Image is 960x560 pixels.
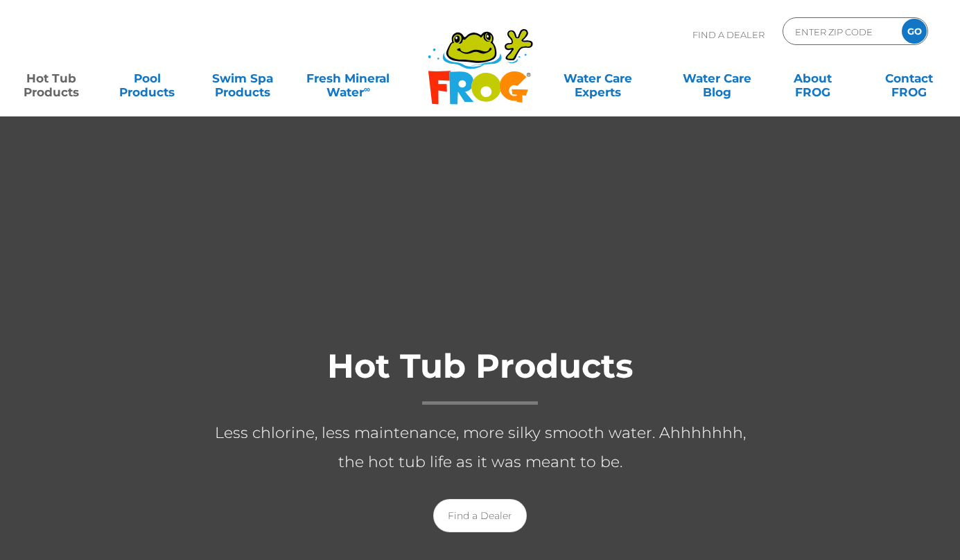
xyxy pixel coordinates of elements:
[692,17,765,52] p: Find A Dealer
[433,499,527,532] a: Find a Dealer
[302,64,395,92] a: Fresh MineralWater∞
[203,348,758,405] h1: Hot Tub Products
[776,64,850,92] a: AboutFROG
[680,64,755,92] a: Water CareBlog
[206,64,281,92] a: Swim SpaProducts
[364,84,370,94] sup: ∞
[902,19,927,44] input: GO
[537,64,658,92] a: Water CareExperts
[110,64,184,92] a: PoolProducts
[794,21,887,42] input: Zip Code Form
[871,64,946,92] a: ContactFROG
[14,64,89,92] a: Hot TubProducts
[203,419,758,477] p: Less chlorine, less maintenance, more silky smooth water. Ahhhhhhh, the hot tub life as it was me...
